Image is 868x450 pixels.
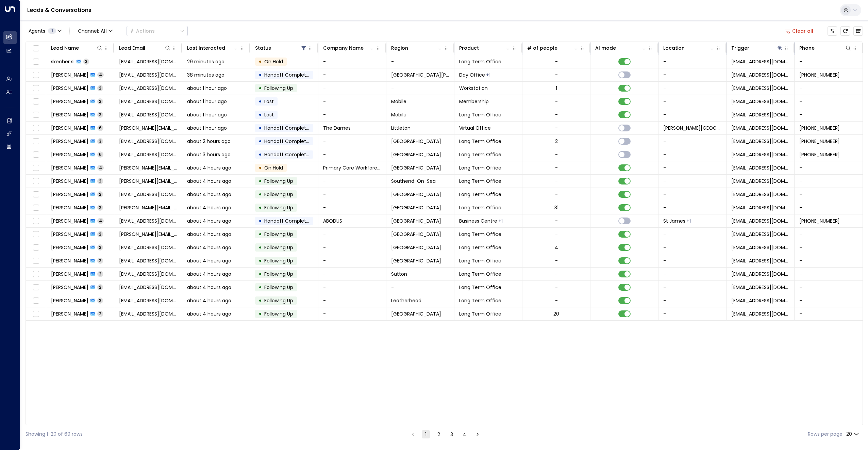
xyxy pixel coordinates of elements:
span: graemeriddell@hotmail.com [119,191,177,198]
span: pushpinderpalsingh@aboduscm.com [119,218,177,224]
div: • [258,149,262,160]
span: Long Term Office [459,138,501,145]
td: - [658,254,727,267]
div: Trigger [731,44,749,52]
span: Business Centre [459,218,497,224]
span: Angela Dawson [51,271,88,277]
span: Sutton [391,271,407,277]
div: - [555,111,558,118]
div: Phone [799,44,852,52]
td: - [795,281,863,294]
span: Freddie Field [51,164,88,171]
div: AI mode [595,44,616,52]
span: sales-concierge@iwgplc.com [731,178,789,184]
div: • [258,96,262,107]
span: harry_baily@hotmail.co.uk [119,178,177,184]
button: Agents1 [26,26,64,36]
span: Toggle select row [32,270,40,278]
span: sales-concierge@iwgplc.com [731,164,789,171]
span: Beth Catizone [51,138,88,145]
span: Handoff Completed [264,138,312,145]
span: Handoff Completed [264,151,312,158]
span: Handoff Completed [264,125,312,131]
span: +447767944935 [799,218,840,224]
td: - [795,175,863,188]
span: Toggle select row [32,243,40,252]
button: Channel:All [75,26,115,36]
td: - [658,268,727,280]
span: Leicester [391,231,441,238]
td: - [318,135,386,148]
span: 1 [48,28,56,34]
span: angeladawson186@gmail.com [119,271,177,277]
div: • [258,268,262,280]
span: Newcastle [391,204,441,211]
span: 2 [97,258,103,263]
span: Aberdeen [391,191,441,198]
div: Status [255,44,271,52]
td: - [795,95,863,108]
td: - [658,201,727,214]
span: Workstation [459,85,488,92]
div: 2 [555,138,558,145]
td: - [658,241,727,254]
div: # of people [527,44,579,52]
div: Region [391,44,408,52]
span: about 4 hours ago [187,191,231,198]
span: Day Office [459,71,485,78]
span: Long Term Office [459,204,501,211]
span: Phoebe Shanley [51,257,88,264]
span: Following Up [264,271,293,277]
span: sales-concierge@iwgplc.com [731,85,789,92]
td: - [386,82,454,95]
span: phoebe@heritagenetwork.org.uk [119,257,177,264]
button: Archived Leads [853,26,863,36]
button: Go to page 2 [435,430,443,438]
div: • [258,202,262,213]
td: - [795,82,863,95]
div: Company Name [323,44,375,52]
span: Long Term Office [459,244,501,251]
span: Mark Lockwood [51,71,88,78]
td: - [318,307,386,320]
td: - [795,268,863,280]
span: Toggle select row [32,164,40,172]
div: Product [459,44,511,52]
span: freddie.field@nhs.net [119,164,177,171]
div: Region [391,44,443,52]
button: Go to page 4 [461,430,469,438]
span: sales-concierge@iwgplc.com [731,125,789,131]
span: Vladimir Milchin [51,244,88,251]
td: - [795,307,863,320]
td: - [386,55,454,68]
td: - [795,241,863,254]
div: • [258,255,262,267]
span: Long Term Office [459,151,501,158]
span: 2 [97,112,103,117]
span: about 1 hour ago [187,85,227,92]
td: - [318,148,386,161]
td: - [658,228,727,241]
span: 3 [83,59,89,64]
div: AI mode [595,44,647,52]
span: Following Up [264,191,293,198]
span: mike@pioneerfinance.co.uk [119,231,177,238]
div: • [258,215,262,227]
button: Customize [828,26,837,36]
span: Fort Wayne [391,71,449,78]
span: Long Term Office [459,58,501,65]
span: Toggle select row [32,177,40,186]
span: Long Term Office [459,178,501,184]
span: Mobile [391,98,406,105]
span: +12023654555 [799,71,840,78]
span: sales-concierge@iwgplc.com [731,257,789,264]
td: - [318,188,386,201]
button: page 1 [422,430,430,438]
span: about 4 hours ago [187,244,231,251]
td: - [658,55,727,68]
span: cjb0023@gmail.com [119,98,177,105]
span: about 4 hours ago [187,218,231,224]
span: Liam L [51,204,88,211]
button: Go to next page [473,430,482,438]
span: 2 [97,231,103,237]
